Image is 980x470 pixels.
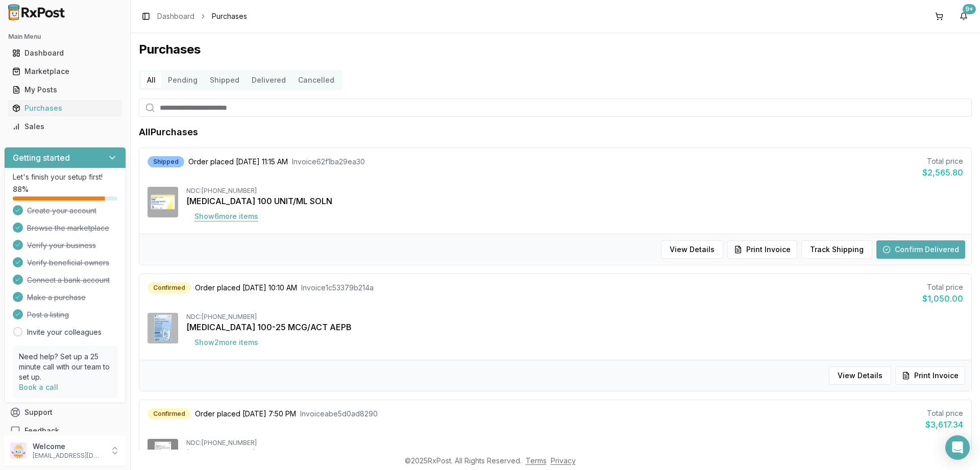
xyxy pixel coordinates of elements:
[195,283,297,293] span: Order placed [DATE] 10:10 AM
[4,45,126,61] button: Dashboard
[27,240,96,251] span: Verify your business
[922,166,963,179] div: $2,565.80
[925,408,963,418] div: Total price
[27,292,86,303] span: Make a purchase
[13,152,70,164] h3: Getting started
[4,82,126,98] button: My Posts
[24,426,59,436] span: Feedback
[292,72,340,88] button: Cancelled
[212,11,247,21] span: Purchases
[27,258,109,268] span: Verify beneficial owners
[33,452,104,460] p: [EMAIL_ADDRESS][DOMAIN_NAME]
[162,72,204,88] button: Pending
[526,456,547,465] a: Terms
[186,195,963,207] div: [MEDICAL_DATA] 100 UNIT/ML SOLN
[195,409,296,419] span: Order placed [DATE] 7:50 PM
[27,310,69,320] span: Post a listing
[27,275,110,285] span: Connect a bank account
[12,103,118,113] div: Purchases
[186,321,963,333] div: [MEDICAL_DATA] 100-25 MCG/ACT AEPB
[188,157,288,167] span: Order placed [DATE] 11:15 AM
[922,282,963,292] div: Total price
[12,66,118,77] div: Marketplace
[157,11,194,21] a: Dashboard
[141,72,162,88] button: All
[186,313,963,321] div: NDC: [PHONE_NUMBER]
[148,439,178,469] img: Trelegy Ellipta 200-62.5-25 MCG/ACT AEPB
[292,157,365,167] span: Invoice 62f1ba29ea30
[33,441,104,452] p: Welcome
[19,352,111,382] p: Need help? Set up a 25 minute call with our team to set up.
[4,403,126,422] button: Support
[551,456,576,465] a: Privacy
[300,409,378,419] span: Invoice abe5d0ad8290
[27,206,96,216] span: Create your account
[27,223,109,233] span: Browse the marketplace
[139,41,972,58] h1: Purchases
[8,62,122,81] a: Marketplace
[945,435,970,460] div: Open Intercom Messenger
[4,100,126,116] button: Purchases
[27,327,102,337] a: Invite your colleagues
[246,72,292,88] button: Delivered
[186,447,963,459] div: [MEDICAL_DATA] 200-62.5-25 MCG/ACT AEPB
[186,207,266,226] button: Show6more items
[8,117,122,136] a: Sales
[139,125,198,139] h1: All Purchases
[955,8,972,24] button: 9+
[186,439,963,447] div: NDC: [PHONE_NUMBER]
[895,366,965,385] button: Print Invoice
[148,156,184,167] div: Shipped
[8,99,122,117] a: Purchases
[8,44,122,62] a: Dashboard
[876,240,965,259] button: Confirm Delivered
[925,418,963,431] div: $3,617.34
[963,4,976,14] div: 9+
[4,422,126,440] button: Feedback
[829,366,891,385] button: View Details
[12,85,118,95] div: My Posts
[13,184,29,194] span: 88 %
[801,240,872,259] button: Track Shipping
[148,187,178,217] img: Fiasp 100 UNIT/ML SOLN
[4,63,126,80] button: Marketplace
[12,48,118,58] div: Dashboard
[186,187,963,195] div: NDC: [PHONE_NUMBER]
[661,240,723,259] button: View Details
[12,121,118,132] div: Sales
[922,156,963,166] div: Total price
[148,282,191,293] div: Confirmed
[727,240,797,259] button: Print Invoice
[922,292,963,305] div: $1,050.00
[157,11,247,21] nav: breadcrumb
[8,81,122,99] a: My Posts
[4,118,126,135] button: Sales
[8,33,122,41] h2: Main Menu
[204,72,246,88] button: Shipped
[10,442,27,459] img: User avatar
[301,283,374,293] span: Invoice 1c53379b214a
[4,4,69,20] img: RxPost Logo
[186,333,266,352] button: Show2more items
[13,172,117,182] p: Let's finish your setup first!
[148,313,178,343] img: Breo Ellipta 100-25 MCG/ACT AEPB
[148,408,191,419] div: Confirmed
[19,383,58,391] a: Book a call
